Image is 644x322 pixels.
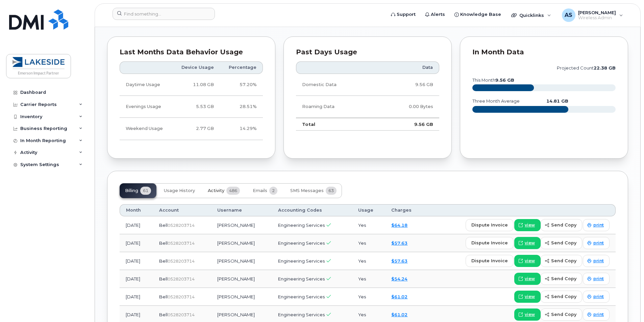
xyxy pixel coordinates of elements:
td: 11.08 GB [172,74,220,96]
span: send copy [551,222,576,228]
span: print [593,258,604,264]
div: In Month Data [472,49,616,56]
td: [DATE] [120,216,153,234]
span: Activity [208,188,224,193]
a: $61.02 [391,312,407,317]
span: 0528203714 [168,259,195,264]
span: Alerts [431,11,445,18]
span: Support [397,11,416,18]
span: send copy [551,258,576,264]
th: Account [153,204,211,216]
span: Engineering Services [278,240,325,246]
span: 0528203714 [168,312,195,317]
th: Percentage [220,61,263,74]
a: view [514,219,541,231]
span: print [593,312,604,318]
td: Evenings Usage [120,96,172,118]
td: Domestic Data [296,74,376,96]
a: print [583,237,610,249]
td: 9.56 GB [376,74,439,96]
td: Weekend Usage [120,118,172,140]
th: Usage [352,204,386,216]
td: [PERSON_NAME] [211,216,272,234]
a: $57.63 [391,240,407,246]
a: view [514,255,541,267]
span: send copy [551,311,576,318]
td: [PERSON_NAME] [211,252,272,270]
input: Find something... [113,8,215,20]
button: send copy [541,219,582,231]
span: Emails [253,188,267,193]
span: view [525,240,535,246]
a: view [514,308,541,321]
span: dispute invoice [471,222,508,228]
tr: Weekdays from 6:00pm to 8:00am [120,96,263,118]
span: Bell [159,222,168,228]
td: Yes [352,288,386,306]
text: three month average [472,99,520,104]
span: 0528203714 [168,276,195,281]
span: [PERSON_NAME] [578,10,616,15]
a: Alerts [420,8,450,21]
span: 0528203714 [168,241,195,246]
span: print [593,294,604,300]
span: Engineering Services [278,276,325,281]
td: Yes [352,216,386,234]
div: Aman Shah [557,8,628,22]
th: Username [211,204,272,216]
td: 28.51% [220,96,263,118]
span: Knowledge Base [460,11,501,18]
span: Engineering Services [278,258,325,264]
td: Daytime Usage [120,74,172,96]
span: Engineering Services [278,312,325,317]
span: dispute invoice [471,240,508,246]
td: 57.20% [220,74,263,96]
span: print [593,240,604,246]
a: print [583,273,610,285]
tr: Friday from 6:00pm to Monday 8:00am [120,118,263,140]
span: SMS Messages [290,188,324,193]
a: Knowledge Base [450,8,506,21]
button: send copy [541,308,582,321]
a: print [583,291,610,303]
td: [PERSON_NAME] [211,288,272,306]
td: [PERSON_NAME] [211,234,272,252]
span: send copy [551,240,576,246]
span: Bell [159,276,168,281]
span: AS [565,11,572,19]
a: print [583,219,610,231]
a: Support [386,8,420,21]
span: Engineering Services [278,222,325,228]
span: Usage History [164,188,195,193]
td: 5.53 GB [172,96,220,118]
span: send copy [551,293,576,300]
td: Roaming Data [296,96,376,118]
span: send copy [551,275,576,282]
span: view [525,276,535,282]
span: Bell [159,240,168,246]
span: 0528203714 [168,223,195,228]
td: Total [296,118,376,131]
td: 9.56 GB [376,118,439,131]
td: 2.77 GB [172,118,220,140]
span: view [525,312,535,318]
button: dispute invoice [466,255,514,267]
span: dispute invoice [471,258,508,264]
div: Past Days Usage [296,49,439,56]
span: Bell [159,294,168,299]
span: view [525,258,535,264]
a: $64.18 [391,222,407,228]
td: Yes [352,252,386,270]
div: Last Months Data Behavior Usage [120,49,263,56]
button: send copy [541,255,582,267]
td: [DATE] [120,234,153,252]
th: Data [376,61,439,74]
span: Wireless Admin [578,15,616,21]
button: send copy [541,237,582,249]
span: 486 [226,187,240,195]
th: Month [120,204,153,216]
th: Charges [385,204,425,216]
a: print [583,255,610,267]
th: Device Usage [172,61,220,74]
td: [DATE] [120,270,153,288]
